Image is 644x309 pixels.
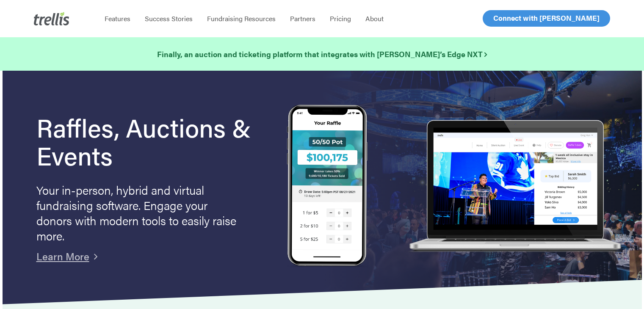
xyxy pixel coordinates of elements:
[365,14,384,23] span: About
[493,13,600,23] span: Connect with [PERSON_NAME]
[34,12,69,25] img: Trellis
[323,14,358,23] a: Pricing
[358,14,391,23] a: About
[200,14,283,23] a: Fundraising Resources
[36,249,89,263] a: Learn More
[207,14,276,23] span: Fundraising Resources
[287,105,368,268] img: Trellis Raffles, Auctions and Event Fundraising
[405,120,625,253] img: rafflelaptop_mac_optim.png
[330,14,351,23] span: Pricing
[36,182,240,243] p: Your in-person, hybrid and virtual fundraising software. Engage your donors with modern tools to ...
[283,14,323,23] a: Partners
[483,10,610,27] a: Connect with [PERSON_NAME]
[36,113,262,169] h1: Raffles, Auctions & Events
[290,14,315,23] span: Partners
[157,49,487,59] strong: Finally, an auction and ticketing platform that integrates with [PERSON_NAME]’s Edge NXT
[97,14,138,23] a: Features
[145,14,193,23] span: Success Stories
[105,14,130,23] span: Features
[138,14,200,23] a: Success Stories
[157,48,487,60] a: Finally, an auction and ticketing platform that integrates with [PERSON_NAME]’s Edge NXT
